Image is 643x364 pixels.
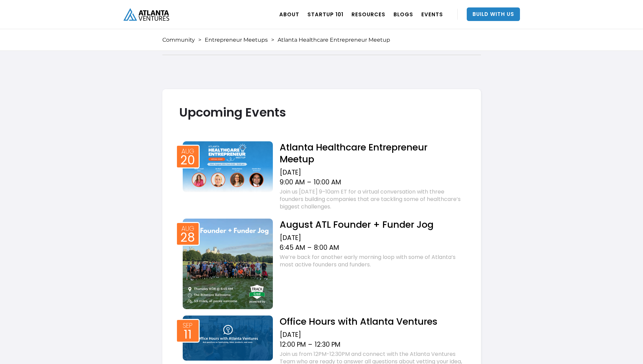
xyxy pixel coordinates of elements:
[280,316,464,327] h2: Office Hours with Atlanta Ventures
[271,37,274,43] div: >
[181,225,194,232] div: Aug
[280,178,305,186] div: 9:00 AM
[307,178,311,186] div: –
[181,148,194,155] div: Aug
[307,5,343,24] a: Startup 101
[205,37,268,43] a: Entrepreneur Meetups
[184,329,192,340] div: 11
[351,5,385,24] a: RESOURCES
[280,254,464,268] div: We’re back for another early morning loop with some of Atlanta’s most active founders and funders.
[280,331,464,339] div: [DATE]
[183,322,193,329] div: Sep
[179,140,464,212] a: Aug20Atlanta Healthcare Entrepreneur Meetup[DATE]9:00 AM–10:00 AMJoin us [DATE] 9–10am ET for a v...
[308,341,312,349] div: –
[179,217,464,309] a: Aug28August ATL Founder + Funder Jog[DATE]6:45 AM–8:00 AMWe’re back for another early morning loo...
[179,105,464,119] h2: Upcoming Events
[180,155,195,165] div: 20
[198,37,201,43] div: >
[280,341,306,349] div: 12:00 PM
[314,244,339,252] div: 8:00 AM
[162,37,195,43] a: Community
[280,234,464,242] div: [DATE]
[315,341,340,349] div: 12:30 PM
[280,244,305,252] div: 6:45 AM
[307,244,312,252] div: –
[280,219,464,230] h2: August ATL Founder + Funder Jog
[314,178,341,186] div: 10:00 AM
[278,37,390,43] div: Atlanta Healthcare Entrepreneur Meetup
[467,7,520,21] a: Build With Us
[394,5,413,24] a: BLOGS
[280,141,464,165] h2: Atlanta Healthcare Entrepreneur Meetup
[280,188,464,210] div: Join us [DATE] 9–10am ET for a virtual conversation with three founders building companies that a...
[280,168,464,177] div: [DATE]
[279,5,299,24] a: ABOUT
[421,5,443,24] a: EVENTS
[180,232,195,243] div: 28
